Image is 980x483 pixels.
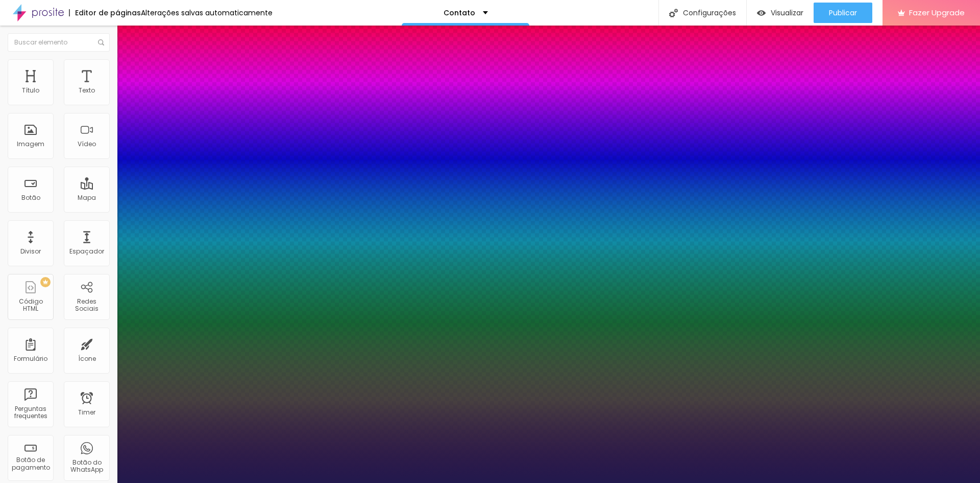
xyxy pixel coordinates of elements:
[22,87,39,94] div: Título
[829,9,857,17] span: Publicar
[10,298,51,313] div: Código HTML
[141,9,273,16] div: Alterações salvas automaticamente
[814,3,872,23] button: Publicar
[10,456,51,471] div: Botão de pagamento
[98,39,104,45] img: Icone
[17,141,44,148] div: Imagem
[8,33,110,52] input: Buscar elemento
[14,355,47,362] div: Formulário
[66,459,107,474] div: Botão do WhatsApp
[78,194,96,201] div: Mapa
[69,248,104,255] div: Espaçador
[747,3,814,23] button: Visualizar
[757,9,766,17] img: view-1.svg
[669,9,678,17] img: Icone
[78,409,95,416] div: Timer
[78,355,96,362] div: Ícone
[21,194,40,201] div: Botão
[79,87,95,94] div: Texto
[10,405,51,420] div: Perguntas frequentes
[444,9,475,16] p: Contato
[78,141,96,148] div: Vídeo
[909,8,965,17] span: Fazer Upgrade
[66,298,107,313] div: Redes Sociais
[69,9,141,16] div: Editor de páginas
[20,248,41,255] div: Divisor
[771,9,803,17] span: Visualizar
